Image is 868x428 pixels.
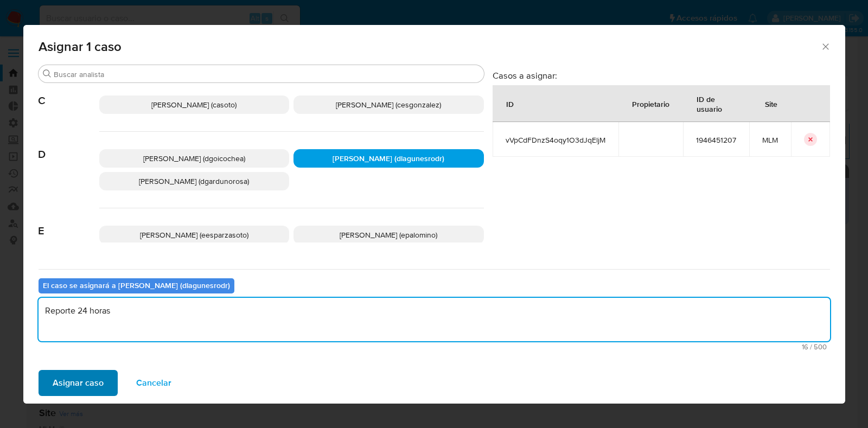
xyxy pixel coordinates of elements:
[43,280,230,291] b: El caso se asignará a [PERSON_NAME] (dlagunesrodr)
[99,226,290,244] div: [PERSON_NAME] (eesparzasoto)
[39,78,99,107] span: C
[293,226,484,244] div: [PERSON_NAME] (epalomino)
[39,40,821,53] span: Asignar 1 caso
[696,135,736,145] span: 1946451207
[136,371,171,395] span: Cancelar
[39,370,118,396] button: Asignar caso
[139,176,249,187] span: [PERSON_NAME] (dgardunorosa)
[684,86,749,122] div: ID de usuario
[39,298,830,341] textarea: Reporte 24 horas
[493,91,527,117] div: ID
[39,132,99,161] span: D
[804,133,817,146] button: icon-button
[39,208,99,238] span: E
[54,69,480,79] input: Buscar analista
[53,371,104,395] span: Asignar caso
[619,91,682,117] div: Propietario
[122,370,186,396] button: Cancelar
[293,149,484,168] div: [PERSON_NAME] (dlagunesrodr)
[99,172,290,190] div: [PERSON_NAME] (dgardunorosa)
[752,91,790,117] div: Site
[42,343,827,350] span: Máximo 500 caracteres
[293,95,484,114] div: [PERSON_NAME] (cesgonzalez)
[336,99,441,110] span: [PERSON_NAME] (cesgonzalez)
[340,229,437,240] span: [PERSON_NAME] (epalomino)
[151,99,237,110] span: [PERSON_NAME] (casoto)
[506,135,605,145] span: vVpCdFDnzS4oqy1O3dJqEljM
[762,135,778,145] span: MLM
[23,25,845,404] div: assign-modal
[43,69,52,78] button: Buscar
[140,229,248,240] span: [PERSON_NAME] (eesparzasoto)
[99,95,290,114] div: [PERSON_NAME] (casoto)
[99,149,290,168] div: [PERSON_NAME] (dgoicochea)
[143,153,245,164] span: [PERSON_NAME] (dgoicochea)
[493,70,830,81] h3: Casos a asignar:
[820,41,830,51] button: Cerrar ventana
[333,153,444,164] span: [PERSON_NAME] (dlagunesrodr)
